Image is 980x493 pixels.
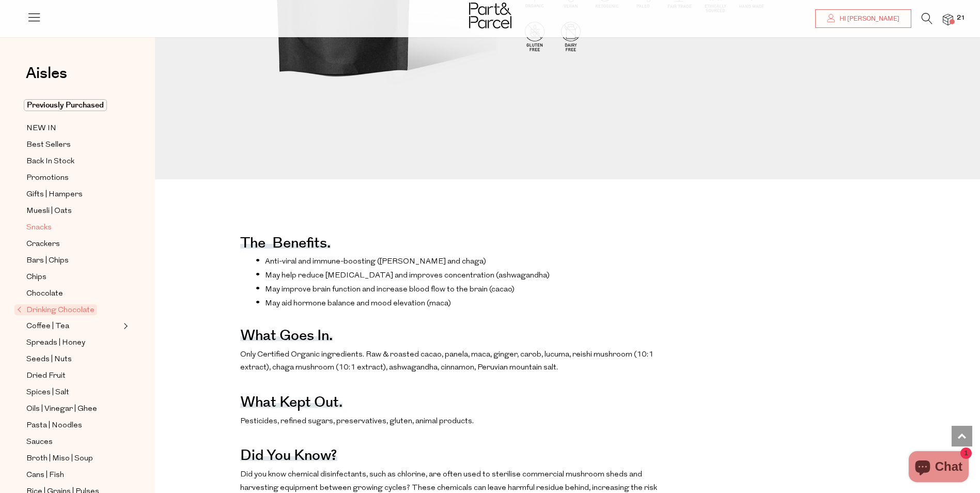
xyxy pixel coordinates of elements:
span: 21 [954,13,968,23]
a: Spices | Salt [26,386,120,399]
span: Hi [PERSON_NAME] [837,14,899,23]
inbox-online-store-chat: Shopify online store chat [906,451,972,485]
span: Promotions [26,172,69,184]
a: Chips [26,271,120,284]
span: Cans | Fish [26,469,64,482]
a: Cans | Fish [26,469,120,482]
a: NEW IN [26,122,120,135]
a: Back In Stock [26,155,120,168]
a: Best Sellers [26,138,120,151]
li: Anti-viral and immune-boosting ([PERSON_NAME] and chaga) [256,256,659,266]
a: Aisles [26,66,67,91]
span: Crackers [26,238,60,251]
p: Pesticides, refined sugars, preservatives, gluten, animal products. [240,415,659,428]
span: Spices | Salt [26,387,69,399]
span: Aisles [26,62,67,85]
li: May improve brain function and increase blood flow to the brain (cacao) [256,284,659,294]
span: Snacks [26,222,52,234]
a: Muesli | Oats [26,205,120,218]
a: Snacks [26,221,120,234]
a: Pasta | Noodles [26,419,120,432]
a: Crackers [26,238,120,251]
span: Gifts | Hampers [26,189,83,201]
img: Part&Parcel [469,3,511,28]
button: Expand/Collapse Coffee | Tea [121,320,128,332]
span: Seeds | Nuts [26,353,72,366]
h4: The benefits. [240,241,331,249]
span: Sauces [26,436,53,449]
span: Best Sellers [26,139,71,151]
h4: What goes in. [240,334,333,341]
span: Oils | Vinegar | Ghee [26,403,97,415]
a: Broth | Miso | Soup [26,452,120,465]
a: 21 [943,14,953,25]
p: Only Certified Organic ingredients. Raw & roasted cacao, panela, maca, ginger, carob, lucuma, rei... [240,348,659,375]
span: Coffee | Tea [26,320,69,333]
a: Chocolate [26,287,120,300]
a: Coffee | Tea [26,320,120,333]
span: Chocolate [26,288,63,300]
a: Drinking Chocolate [17,304,120,316]
a: Oils | Vinegar | Ghee [26,403,120,415]
span: Pasta | Noodles [26,420,82,432]
span: Dried Fruit [26,370,66,382]
a: Dried Fruit [26,369,120,382]
a: Seeds | Nuts [26,353,120,366]
span: Muesli | Oats [26,205,72,218]
a: Bars | Chips [26,254,120,267]
span: Previously Purchased [24,99,107,111]
li: May help reduce [MEDICAL_DATA] and improves concentration (ashwagandha) [256,270,659,280]
a: Promotions [26,172,120,184]
span: Bars | Chips [26,255,69,267]
a: Spreads | Honey [26,336,120,349]
a: Hi [PERSON_NAME] [815,9,911,28]
h4: Did you know? [240,454,337,461]
a: Previously Purchased [26,99,120,112]
a: Gifts | Hampers [26,188,120,201]
span: Broth | Miso | Soup [26,453,93,465]
span: Drinking Chocolate [14,304,97,315]
span: NEW IN [26,122,56,135]
span: Back In Stock [26,156,74,168]
span: Chips [26,271,46,284]
li: May aid hormone balance and mood elevation (maca) [256,298,659,308]
h4: What kept out. [240,400,343,408]
a: Sauces [26,436,120,449]
span: Spreads | Honey [26,337,85,349]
